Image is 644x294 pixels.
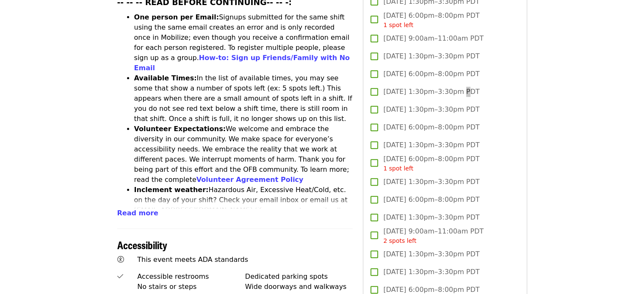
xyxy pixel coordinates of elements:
a: How-to: Sign up Friends/Family with No Email [134,54,350,72]
button: Read more [117,208,158,218]
span: [DATE] 6:00pm–8:00pm PDT [383,154,479,173]
li: In the list of available times, you may see some that show a number of spots left (ex: 5 spots le... [134,73,353,124]
span: Read more [117,209,158,217]
span: [DATE] 1:30pm–3:30pm PDT [383,51,479,61]
strong: One person per Email: [134,13,219,21]
li: Signups submitted for the same shift using the same email creates an error and is only recorded o... [134,12,353,73]
span: 1 spot left [383,22,413,28]
span: [DATE] 6:00pm–8:00pm PDT [383,195,479,205]
span: [DATE] 1:30pm–3:30pm PDT [383,267,479,277]
i: universal-access icon [117,256,124,264]
i: check icon [117,272,123,280]
strong: Available Times: [134,74,197,82]
span: [DATE] 9:00am–11:00am PDT [383,226,484,245]
span: [DATE] 9:00am–11:00am PDT [383,33,484,44]
span: [DATE] 1:30pm–3:30pm PDT [383,87,479,97]
span: [DATE] 6:00pm–8:00pm PDT [383,122,479,132]
strong: Volunteer Expectations: [134,125,226,133]
span: [DATE] 1:30pm–3:30pm PDT [383,212,479,223]
div: Dedicated parking spots [245,272,353,282]
span: [DATE] 1:30pm–3:30pm PDT [383,177,479,187]
strong: Inclement weather: [134,186,209,194]
span: 2 spots left [383,237,416,244]
span: [DATE] 1:30pm–3:30pm PDT [383,140,479,150]
li: Hazardous Air, Excessive Heat/Cold, etc. on the day of your shift? Check your email inbox or emai... [134,185,353,236]
li: We welcome and embrace the diversity in our community. We make space for everyone’s accessibility... [134,124,353,185]
span: 1 spot left [383,165,413,172]
span: [DATE] 6:00pm–8:00pm PDT [383,11,479,30]
span: [DATE] 1:30pm–3:30pm PDT [383,249,479,259]
span: Accessibility [117,237,167,252]
div: No stairs or steps [137,282,245,292]
div: Accessible restrooms [137,272,245,282]
span: [DATE] 6:00pm–8:00pm PDT [383,69,479,79]
a: Volunteer Agreement Policy [196,176,304,184]
span: This event meets ADA standards [137,256,248,264]
div: Wide doorways and walkways [245,282,353,292]
span: [DATE] 1:30pm–3:30pm PDT [383,104,479,115]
